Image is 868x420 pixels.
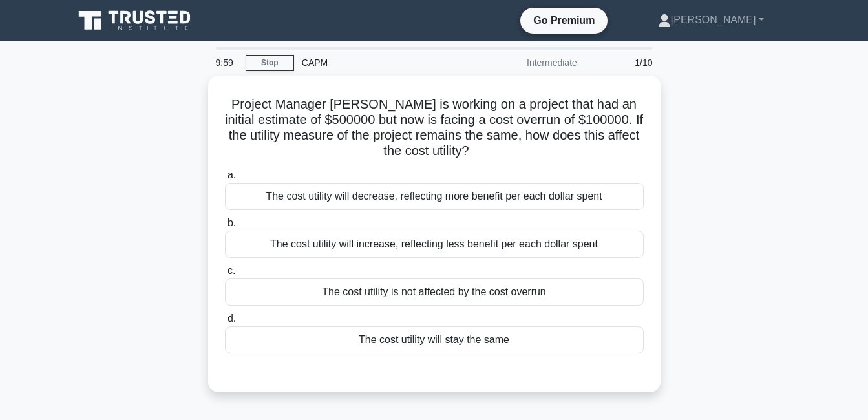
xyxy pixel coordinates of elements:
span: b. [228,217,236,228]
span: c. [228,265,235,276]
h5: Project Manager [PERSON_NAME] is working on a project that had an initial estimate of $500000 but... [224,96,645,160]
a: Go Premium [525,12,602,28]
div: The cost utility will decrease, reflecting more benefit per each dollar spent [225,183,644,210]
div: The cost utility will increase, reflecting less benefit per each dollar spent [225,231,644,258]
div: 9:59 [208,50,246,76]
div: 1/10 [585,50,661,76]
a: [PERSON_NAME] [627,7,795,33]
div: The cost utility will stay the same [225,326,644,353]
a: Stop [246,55,294,71]
div: Intermediate [472,50,585,76]
div: CAPM [294,50,472,76]
div: The cost utility is not affected by the cost overrun [225,278,644,306]
span: a. [228,169,236,180]
span: d. [228,313,236,324]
